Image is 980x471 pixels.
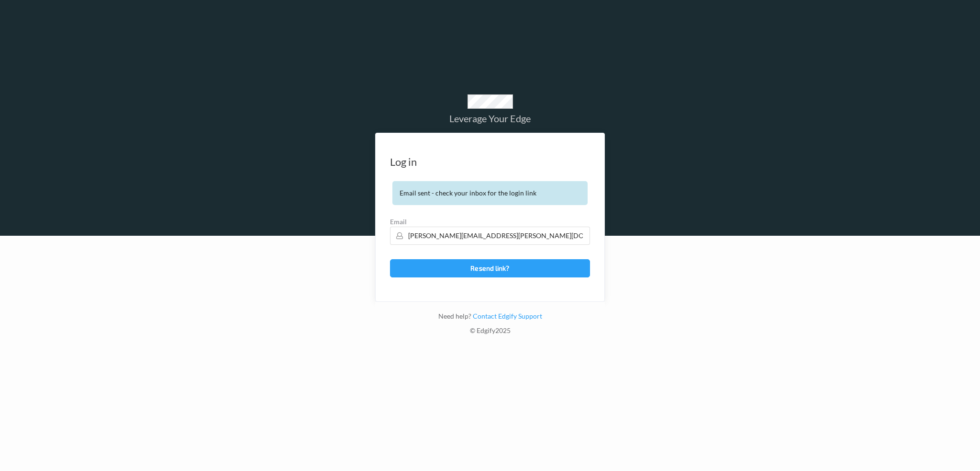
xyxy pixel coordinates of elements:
[390,157,417,167] div: Log in
[471,312,542,320] a: Contact Edgify Support
[375,311,605,326] div: Need help?
[392,181,588,205] div: Email sent - check your inbox for the login link
[390,259,590,277] button: Resend link?
[375,326,605,340] div: © Edgify 2025
[375,114,605,123] div: Leverage Your Edge
[390,217,590,227] label: Email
